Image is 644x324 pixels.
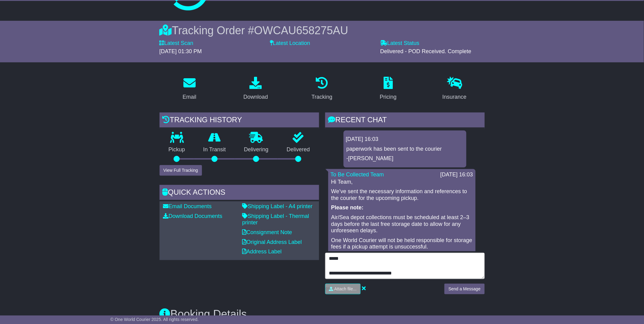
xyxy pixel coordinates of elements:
[331,204,364,211] strong: Please note:
[270,40,310,47] label: Latest Location
[380,93,397,101] div: Pricing
[163,213,223,219] a: Download Documents
[160,40,193,47] label: Latest Scan
[376,75,401,103] a: Pricing
[160,48,202,54] span: [DATE] 01:30 PM
[307,75,336,103] a: Tracking
[240,75,272,103] a: Download
[444,284,484,294] button: Send a Message
[235,146,278,153] p: Delivering
[242,229,292,235] a: Consignment Note
[244,93,268,101] div: Download
[242,249,282,255] a: Address Label
[160,185,319,201] div: Quick Actions
[325,112,485,129] div: RECENT CHAT
[380,40,419,47] label: Latest Status
[347,146,463,153] p: paperwork has been sent to the courier
[163,203,212,209] a: Email Documents
[182,93,196,101] div: Email
[311,93,332,101] div: Tracking
[440,171,473,178] div: [DATE] 16:03
[110,317,199,322] span: © One World Courier 2025. All rights reserved.
[331,237,473,250] p: One World Courier will not be held responsible for storage fees if a pickup attempt is unsuccessful.
[242,239,302,245] a: Original Address Label
[178,75,200,103] a: Email
[331,214,473,234] p: Air/Sea depot collections must be scheduled at least 2–3 days before the last free storage date t...
[331,179,473,186] p: Hi Team,
[242,213,309,226] a: Shipping Label - Thermal printer
[160,165,202,176] button: View Full Tracking
[242,203,313,209] a: Shipping Label - A4 printer
[254,24,348,37] span: OWCAU658275AU
[331,188,473,201] p: We’ve sent the necessary information and references to the courier for the upcoming pickup.
[278,146,319,153] p: Delivered
[380,48,471,54] span: Delivered - POD Received. Complete
[346,136,464,143] div: [DATE] 16:03
[160,24,485,37] div: Tracking Order #
[194,146,235,153] p: In Transit
[439,75,471,103] a: Insurance
[160,308,485,320] h3: Booking Details
[331,171,384,178] a: To Be Collected Team
[160,112,319,129] div: Tracking history
[443,93,467,101] div: Insurance
[160,146,194,153] p: Pickup
[347,155,463,162] p: -[PERSON_NAME]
